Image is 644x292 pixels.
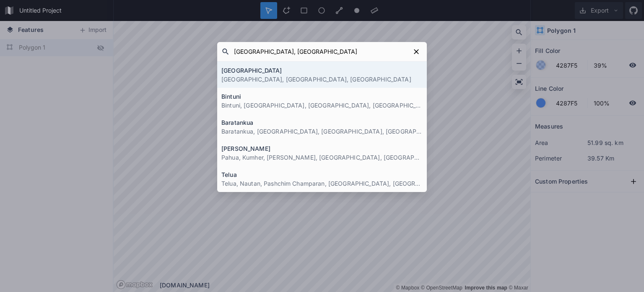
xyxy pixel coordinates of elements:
h4: Bintuni [221,92,423,101]
h4: [GEOGRAPHIC_DATA] [221,66,423,75]
p: Telua, Nautan, Pashchim Champaran, [GEOGRAPHIC_DATA], [GEOGRAPHIC_DATA] [221,179,423,188]
p: Pahua, Kumher, [PERSON_NAME], [GEOGRAPHIC_DATA], [GEOGRAPHIC_DATA] [221,153,423,162]
h4: [PERSON_NAME] [221,144,423,153]
p: Baratankua, [GEOGRAPHIC_DATA], [GEOGRAPHIC_DATA], [GEOGRAPHIC_DATA], [GEOGRAPHIC_DATA] [221,127,423,136]
p: Bintuni, [GEOGRAPHIC_DATA], [GEOGRAPHIC_DATA], [GEOGRAPHIC_DATA] [221,101,423,110]
h4: Baratankua [221,118,423,127]
h4: Telua [221,170,423,179]
input: Search placess... [230,44,410,59]
p: [GEOGRAPHIC_DATA], [GEOGRAPHIC_DATA], [GEOGRAPHIC_DATA] [221,75,423,84]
